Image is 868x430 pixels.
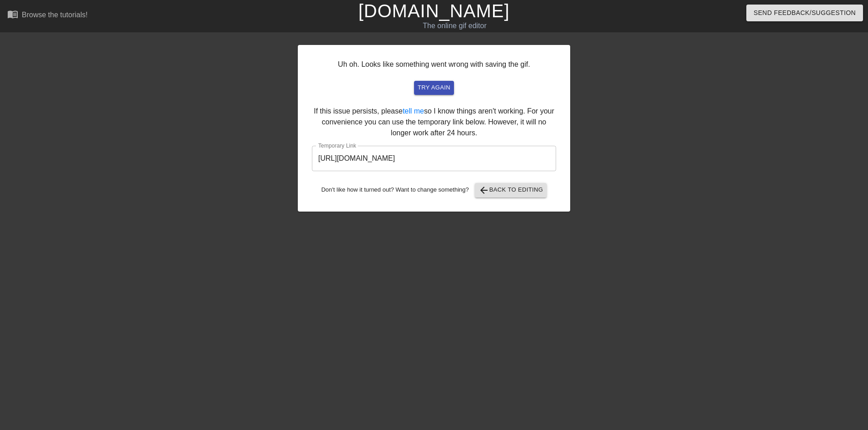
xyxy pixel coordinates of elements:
button: Back to Editing [475,183,547,198]
button: Send Feedback/Suggestion [746,5,863,21]
span: Send Feedback/Suggestion [754,7,856,19]
a: [DOMAIN_NAME] [358,1,509,21]
div: Don't like how it turned out? Want to change something? [312,183,556,198]
div: Uh oh. Looks like something went wrong with saving the gif. If this issue persists, please so I k... [298,45,570,212]
span: try again [418,83,450,93]
a: tell me [403,107,424,115]
span: Back to Editing [478,185,543,196]
span: menu_book [7,9,18,20]
span: arrow_back [478,185,489,196]
div: The online gif editor [294,20,615,31]
div: Browse the tutorials! [22,11,88,19]
input: bare [312,146,556,171]
a: Browse the tutorials! [7,9,88,23]
button: try again [414,81,454,95]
